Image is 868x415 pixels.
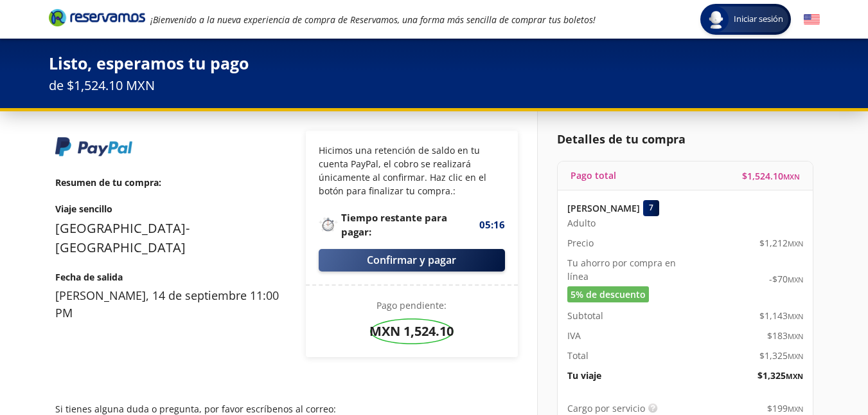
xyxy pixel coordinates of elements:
[759,236,803,250] span: $ 1,212
[767,329,803,342] span: $ 183
[759,309,803,322] span: $ 1,143
[479,217,505,232] span: 05:16
[49,76,820,95] p: de $1,524.10 MXN
[788,275,803,284] small: MXN
[55,287,287,322] p: [PERSON_NAME], 14 de septiembre 11:00 PM
[788,311,803,321] small: MXN
[319,143,505,198] p: Hicimos una retención de saldo en tu cuenta PayPal, el cobro se realizará únicamente al confirmar...
[643,200,659,216] div: 7
[55,202,287,216] p: Viaje sencillo
[769,272,803,286] span: -$ 70
[571,169,616,182] p: Pago total
[55,219,287,257] p: [GEOGRAPHIC_DATA] - [GEOGRAPHIC_DATA]
[150,14,596,26] em: ¡Bienvenido a la nueva experiencia de compra de Reservamos, una forma más sencilla de comprar tus...
[788,404,803,414] small: MXN
[49,8,145,27] i: Brand Logo
[567,329,581,342] p: IVA
[319,249,505,272] button: Confirmar y pagar
[804,12,820,28] button: English
[567,236,594,250] p: Precio
[567,216,596,230] span: Adulto
[319,299,505,312] p: Pago pendiente :
[729,13,788,26] span: Iniciar sesión
[567,201,640,215] p: [PERSON_NAME]
[567,349,589,362] p: Total
[55,270,287,284] p: Fecha de salida
[767,401,803,415] span: $ 199
[567,369,601,382] p: Tu viaje
[788,331,803,341] small: MXN
[567,256,686,283] p: Tu ahorro por compra en línea
[759,349,803,362] span: $ 1,325
[557,131,813,148] p: Detalles de tu compra
[786,371,803,381] small: MXN
[567,401,645,415] p: Cargo por servicio
[757,369,803,382] span: $ 1,325
[319,210,505,239] p: Tiempo restante para pagar :
[49,51,820,76] p: Listo, esperamos tu pago
[567,309,603,322] p: Subtotal
[793,340,855,402] iframe: Messagebird Livechat Widget
[783,172,800,181] small: MXN
[49,8,145,31] a: Brand Logo
[742,169,800,183] span: $ 1,524.10
[571,288,646,301] span: 5% de descuento
[788,239,803,248] small: MXN
[369,322,454,341] p: MXN 1,524.10
[788,351,803,361] small: MXN
[55,176,287,189] p: Resumen de tu compra :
